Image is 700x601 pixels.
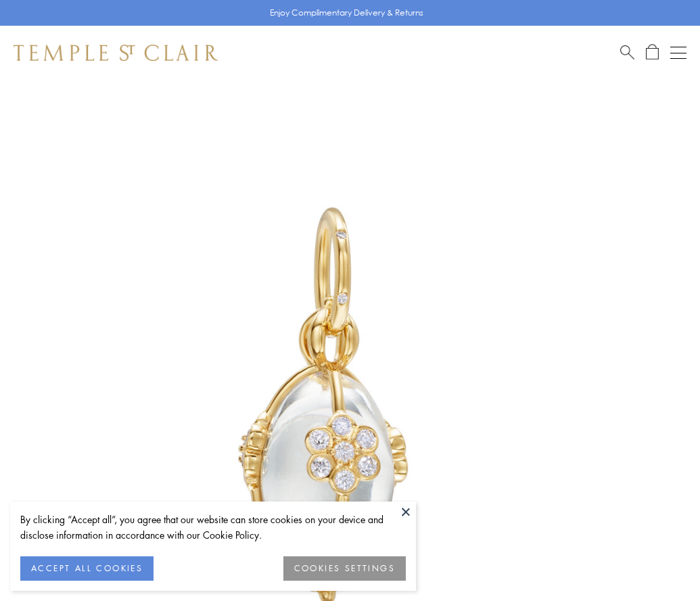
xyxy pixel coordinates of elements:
[14,45,218,61] img: Temple St. Clair
[646,44,659,61] a: Open Shopping Bag
[20,512,406,543] div: By clicking “Accept all”, you agree that our website can store cookies on your device and disclos...
[20,556,154,581] button: ACCEPT ALL COOKIES
[283,556,406,581] button: COOKIES SETTINGS
[670,45,686,61] button: Open navigation
[620,44,634,61] a: Search
[270,6,423,20] p: Enjoy Complimentary Delivery & Returns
